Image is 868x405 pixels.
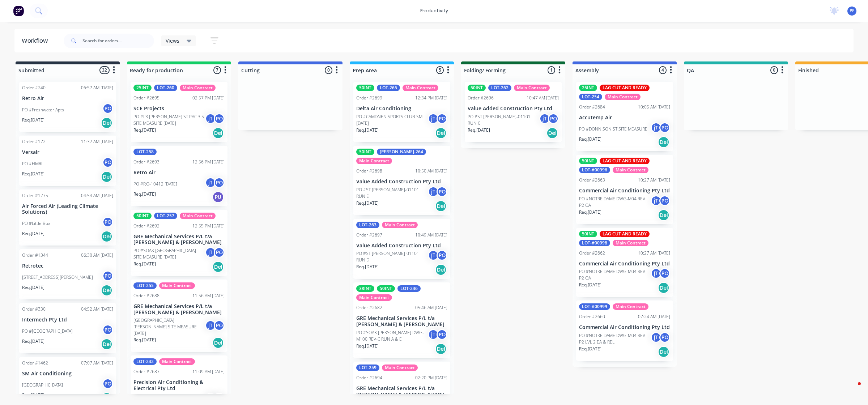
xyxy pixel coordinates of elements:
div: Order #2697 [356,232,382,238]
div: Order #2699 [356,95,382,101]
div: Order #2682 [356,304,382,311]
p: Req. [DATE] [579,136,601,142]
p: Req. [DATE] [22,171,44,177]
div: 10:47 AM [DATE] [527,95,559,101]
div: jT [205,247,216,258]
p: [GEOGRAPHIC_DATA] [22,382,63,388]
div: LOT-#00998 [579,240,610,246]
p: PO #HMRI [22,161,42,167]
div: 10:27 AM [DATE] [638,250,670,256]
div: Del [101,171,112,183]
p: SCE Projects [133,106,225,112]
p: Retrotec [22,263,113,269]
div: PO [214,320,225,331]
div: Order #2692 [133,223,159,229]
div: jT [651,122,661,133]
div: Order #2663 [579,177,605,183]
p: GRE Mechanical Services P/L t/a [PERSON_NAME] & [PERSON_NAME] [133,303,225,316]
div: Order #2693 [133,159,159,165]
div: LOT-257 [154,213,177,219]
div: PO [548,113,559,124]
p: PO #ST [PERSON_NAME]-01101 RUN C [468,114,539,127]
div: Order #2687 [133,368,159,375]
div: LOT-#00996 [579,167,610,173]
p: PO #CAMDNEN SPORTS CLUB SM [DATE] [356,114,428,127]
p: [STREET_ADDRESS][PERSON_NAME] [22,274,93,281]
p: Value Added Construction Pty Ltd [356,179,447,185]
div: Del [435,264,447,276]
div: 11:09 AM [DATE] [192,368,225,375]
p: Versair [22,149,113,155]
div: [PERSON_NAME]-264 [377,149,426,155]
div: Order #134406:30 AM [DATE]Retrotec[STREET_ADDRESS][PERSON_NAME]POReq.[DATE]Del [19,249,116,299]
div: jT [651,332,661,343]
span: Views [166,37,179,44]
p: PO #Little Box [22,220,50,227]
div: jT [651,195,661,206]
div: PO [659,122,670,133]
div: PO [102,270,113,281]
iframe: Intercom live chat [843,380,861,398]
div: Del [658,282,669,294]
div: Del [212,261,224,273]
div: PO [102,157,113,168]
div: Order #2688 [133,293,159,299]
p: PO #DONNISON ST SITE MEASURE [579,126,647,132]
div: Del [435,127,447,139]
div: LOT-259 [356,364,379,371]
div: Order #2696 [468,95,494,101]
div: Order #2698 [356,168,382,174]
div: 05:46 AM [DATE] [415,304,447,311]
p: Req. [DATE] [133,337,156,343]
div: 50INT [356,149,374,155]
div: Del [101,392,112,404]
div: Order #172 [22,138,46,145]
div: PO [214,247,225,258]
p: Req. [DATE] [468,127,490,133]
div: 50INTLOT-262Main ContractOrder #269610:47 AM [DATE]Value Added Construction Pty LtdPO #ST [PERSON... [465,82,562,142]
div: LAG CUT AND READY [600,85,650,91]
div: LAG CUT AND READY [600,231,650,237]
div: Del [212,337,224,349]
div: Main Contract [356,158,392,164]
div: 50INT [356,85,374,91]
p: Req. [DATE] [133,191,156,197]
p: GRE Mechanical Services P/L t/a [PERSON_NAME] & [PERSON_NAME] [133,234,225,246]
div: 12:56 PM [DATE] [192,159,225,165]
p: Req. [DATE] [22,284,44,291]
div: LOT-255 [133,282,157,289]
div: 10:50 AM [DATE] [415,168,447,174]
div: 25INT [133,85,152,91]
div: Order #127504:54 AM [DATE]Air Forced Air (Leading Climate Solutions)PO #Little BoxPOReq.[DATE]Del [19,189,116,246]
div: jT [205,320,216,331]
div: Order #1462 [22,360,48,366]
div: 50INT [468,85,486,91]
div: 10:05 AM [DATE] [638,104,670,110]
div: Order #33004:52 AM [DATE]Intermech Pty LtdPO #[GEOGRAPHIC_DATA]POReq.[DATE]Del [19,303,116,353]
div: PO [214,113,225,124]
p: PO #SOAK [GEOGRAPHIC_DATA] SITE MEASURE [DATE] [133,247,205,260]
div: Order #1344 [22,252,48,259]
div: 25INT [579,85,597,91]
div: 10:49 AM [DATE] [415,232,447,238]
div: Del [546,127,558,139]
div: Order #2694 [356,375,382,381]
div: Del [101,285,112,296]
p: PO #P.O-10412 [DATE] [133,181,177,187]
div: Order #17211:37 AM [DATE]VersairPO #HMRIPOReq.[DATE]Del [19,136,116,186]
div: Del [658,209,669,221]
div: Order #2684 [579,104,605,110]
div: 38INT [356,285,374,292]
div: Main Contract [613,240,648,246]
div: Order #2695 [133,95,159,101]
div: 06:57 AM [DATE] [81,85,113,91]
div: PO [214,393,225,404]
p: PO #Freshwater Apts [22,107,64,113]
p: PO #SOAK [PERSON_NAME] DWG-M100 REV-C RUN A & E [356,329,428,342]
div: 02:20 PM [DATE] [415,375,447,381]
div: Main Contract [159,358,195,365]
div: 06:30 AM [DATE] [81,252,113,259]
span: PF [850,8,854,14]
div: Del [658,346,669,358]
p: Value Added Construction Pty Ltd [468,106,559,112]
